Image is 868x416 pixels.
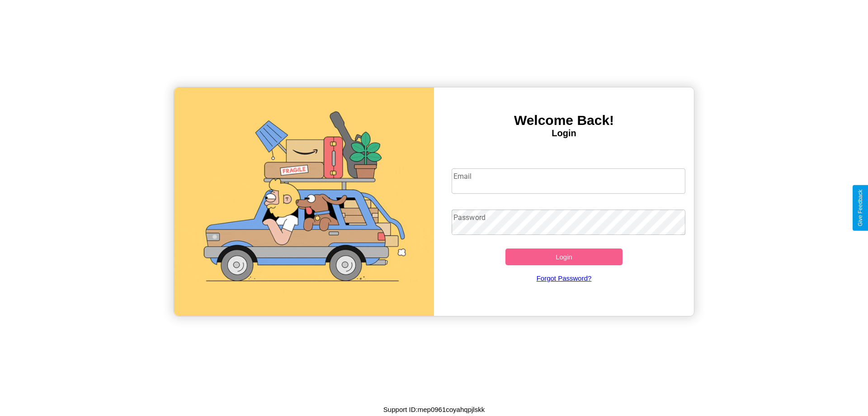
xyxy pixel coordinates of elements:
[857,190,863,226] div: Give Feedback
[505,249,623,265] button: Login
[447,265,681,291] a: Forgot Password?
[174,87,434,316] img: gif
[383,403,485,416] p: Support ID: mep0961coyahqpjlskk
[434,128,694,139] h4: Login
[434,113,694,128] h3: Welcome Back!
